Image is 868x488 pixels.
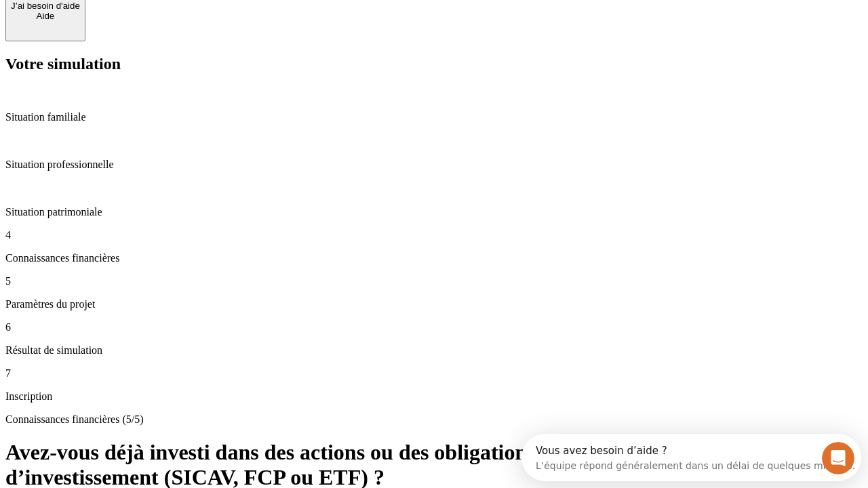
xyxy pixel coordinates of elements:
div: Vous avez besoin d’aide ? [14,12,334,22]
p: 4 [5,229,863,241]
div: Aide [11,11,80,21]
div: J’ai besoin d'aide [11,1,80,11]
p: 6 [5,321,863,333]
p: 7 [5,367,863,380]
iframe: Intercom live chat discovery launcher [521,434,861,481]
p: 5 [5,275,863,287]
p: Inscription [5,390,863,403]
p: Résultat de simulation [5,344,863,357]
p: Connaissances financières (5/5) [5,413,863,426]
p: Situation professionnelle [5,159,863,171]
p: Situation patrimoniale [5,206,863,218]
iframe: Intercom live chat [822,442,854,474]
p: Connaissances financières [5,252,863,264]
div: Ouvrir le Messenger Intercom [5,5,374,43]
p: Situation familiale [5,111,863,123]
p: Paramètres du projet [5,298,863,310]
h2: Votre simulation [5,55,863,73]
div: L’équipe répond généralement dans un délai de quelques minutes. [14,22,334,37]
